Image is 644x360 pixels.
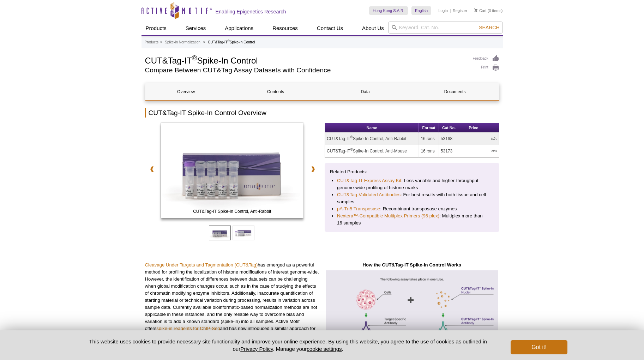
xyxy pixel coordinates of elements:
[453,8,467,13] a: Register
[337,212,487,227] li: : Multiplex more than 16 samples
[477,24,501,31] button: Search
[162,208,302,215] span: CUT&Tag-IT Spike-In Control, Anti-Rabbit
[459,145,499,157] td: N/A
[419,123,439,133] th: Format
[145,262,258,268] a: Cleavage Under Targets and Tagmentation (CUT&Tag)
[145,83,227,100] a: Overview
[479,25,499,30] span: Search
[337,205,487,212] li: : Recombinant transposase enzymes
[192,54,197,62] sup: ®
[208,40,255,44] li: CUT&Tag-IT Spike-In Control
[337,191,487,205] li: : For best results with both tissue and cell samples
[145,262,320,339] p: has emerged as a powerful method for profiling the localization of histone modifications of inter...
[337,191,401,198] a: CUT&Tag-Validated Antibodies
[439,133,459,145] td: 53168
[160,40,162,44] li: »
[325,145,419,157] td: CUT&Tag-IT Spike-In Control, Anti-Mouse
[419,133,439,145] td: 16 rxns
[325,123,419,133] th: Name
[474,8,477,12] img: Your Cart
[165,39,200,46] a: Spike-In Normalization
[161,123,304,218] img: CUT&Tag-IT Spike-In Control, Anti-Rabbit
[473,64,499,72] a: Print
[419,145,439,157] td: 16 rxns
[313,22,347,35] a: Contact Us
[450,6,451,15] li: |
[145,39,158,46] a: Products
[369,6,408,15] a: Hong Kong S.A.R.
[438,8,448,13] a: Login
[161,123,304,220] a: CUT&Tag-IT Spike-In Control, Anti-Mouse
[307,346,342,352] button: cookie settings
[473,55,499,62] a: Feedback
[145,67,466,73] h2: Compare Between CUT&Tag Assay Datasets with Confidence
[337,212,439,220] a: Nextera™-Compatible Multiplex Primers (96 plex)
[439,145,459,157] td: 53173
[307,161,319,177] a: ❯
[330,168,494,175] p: Related Products:
[350,135,353,139] sup: ®
[235,83,317,100] a: Contents
[337,177,487,191] li: : Less variable and higher-throughput genome-wide profiling of histone marks
[145,161,158,177] a: ❮
[240,346,273,352] a: Privacy Policy
[350,148,353,151] sup: ®
[203,40,205,44] li: »
[337,205,380,212] a: pA-Tn5 Transposase
[459,123,488,133] th: Price
[511,340,567,354] button: Got it!
[142,22,171,35] a: Products
[221,22,258,35] a: Applications
[145,55,466,65] h1: CUT&Tag-IT Spike-In Control
[411,6,431,15] a: English
[358,22,388,35] a: About Us
[228,39,230,43] sup: ®
[77,338,499,353] p: This website uses cookies to provide necessary site functionality and improve your online experie...
[181,22,210,35] a: Services
[325,83,406,100] a: Data
[337,177,401,184] a: CUT&Tag-IT Express Assay Kit
[268,22,302,35] a: Resources
[216,8,286,15] h2: Enabling Epigenetics Research
[414,83,496,100] a: Documents
[459,133,499,145] td: N/A
[156,326,220,331] a: spike-in reagents for ChIP-Seq
[363,262,461,268] strong: How the CUT&Tag-IT Spike-In Control Works
[325,133,419,145] td: CUT&Tag-IT Spike-In Control, Anti-Rabbit
[474,6,503,15] li: (0 items)
[388,22,503,34] input: Keyword, Cat. No.
[439,123,459,133] th: Cat No.
[145,108,499,118] h2: CUT&Tag-IT Spike-In Control Overview
[474,8,487,13] a: Cart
